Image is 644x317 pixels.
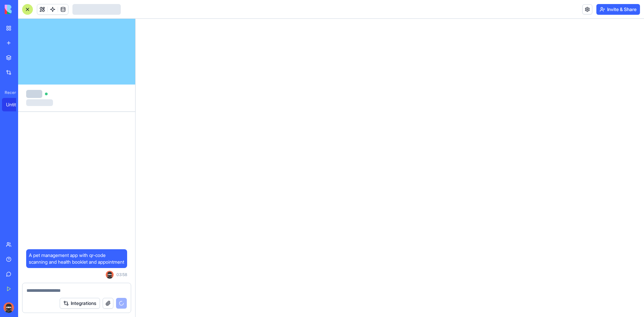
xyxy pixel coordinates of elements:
button: Invite & Share [596,4,640,15]
img: ACg8ocInL3CkjCJEtvQ0aKdQE1zcgTHCYJ73829pHFHJXZWUSfHxrvcb=s96-c [3,302,14,313]
span: A pet management app with qr-code scanning and health booklet and appointment [29,252,124,265]
button: Integrations [60,298,100,309]
a: Untitled App [2,98,29,111]
img: logo [5,5,46,14]
span: 03:58 [116,272,127,277]
img: ACg8ocInL3CkjCJEtvQ0aKdQE1zcgTHCYJ73829pHFHJXZWUSfHxrvcb=s96-c [106,271,114,279]
span: Recent [2,90,16,95]
div: Untitled App [6,101,25,108]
